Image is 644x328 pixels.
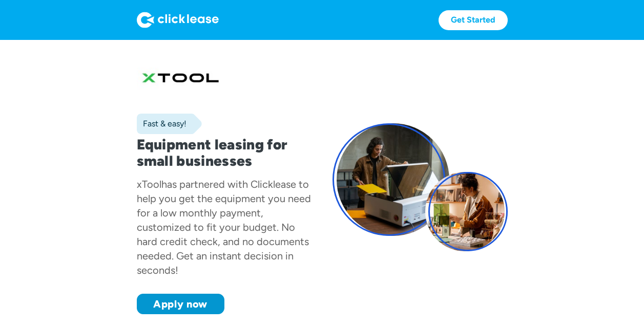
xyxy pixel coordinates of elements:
a: Get Started [439,10,508,30]
div: has partnered with Clicklease to help you get the equipment you need for a low monthly payment, c... [137,178,311,276]
div: Fast & easy! [137,119,186,129]
img: Logo [137,12,219,28]
h1: Equipment leasing for small businesses [137,136,312,169]
div: xTool [137,178,161,190]
a: Apply now [137,294,224,314]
